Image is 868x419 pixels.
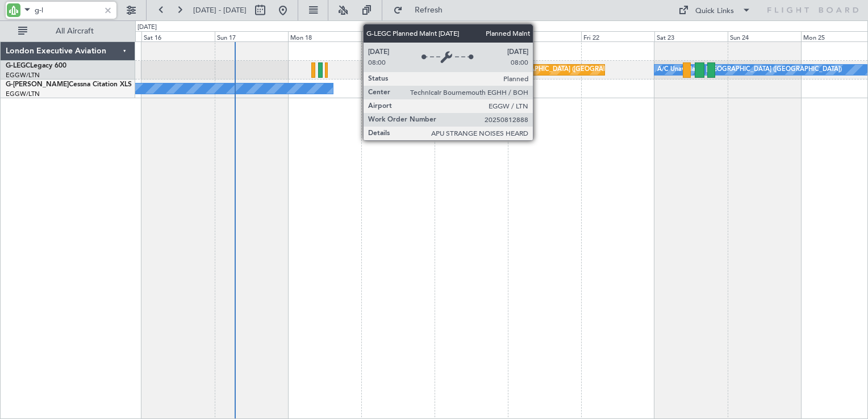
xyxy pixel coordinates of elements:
span: G-LEGC [6,62,30,69]
div: Thu 21 [508,31,581,41]
button: All Aircraft [12,22,123,40]
div: Sun 17 [215,31,288,41]
a: G-[PERSON_NAME]Cessna Citation XLS [6,81,132,88]
div: A/C Unavailable [GEOGRAPHIC_DATA] ([GEOGRAPHIC_DATA]) [657,61,842,78]
span: All Aircraft [30,27,120,35]
div: [DATE] [137,23,157,32]
div: Wed 20 [435,31,508,41]
div: Sat 16 [141,31,215,41]
a: EGGW/LTN [6,90,40,98]
span: G-[PERSON_NAME] [6,81,69,88]
button: Refresh [388,1,456,19]
div: Fri 22 [581,31,654,41]
div: Quick Links [695,6,734,17]
div: Planned Maint [GEOGRAPHIC_DATA] ([GEOGRAPHIC_DATA]) [462,61,641,78]
button: Quick Links [673,1,757,19]
div: Tue 19 [361,31,435,41]
div: Mon 18 [288,31,361,41]
input: A/C (Reg. or Type) [35,2,100,19]
span: [DATE] - [DATE] [193,5,247,15]
div: Sun 24 [728,31,801,41]
a: G-LEGCLegacy 600 [6,62,66,69]
div: Sat 23 [654,31,728,41]
a: EGGW/LTN [6,71,40,79]
span: Refresh [405,6,453,14]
